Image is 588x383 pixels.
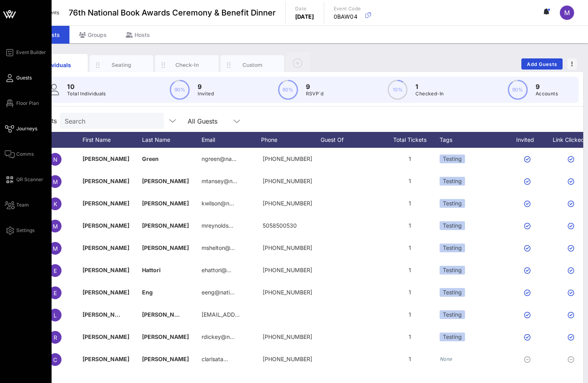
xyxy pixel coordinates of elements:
[202,148,236,170] p: ngreen@na…
[380,170,440,192] div: 1
[263,267,312,273] span: +16319422569
[54,201,57,207] span: K
[202,281,234,304] p: eeng@nati…
[16,49,46,56] span: Event Builder
[198,82,214,91] p: 9
[5,124,37,133] a: Journeys
[198,90,214,98] p: Invited
[16,100,39,107] span: Floor Plan
[16,201,29,209] span: Team
[380,348,440,370] div: 1
[53,356,57,363] span: C
[83,289,129,296] span: [PERSON_NAME]
[83,333,129,340] span: [PERSON_NAME]
[53,245,58,252] span: M
[536,82,558,91] p: 9
[142,244,189,251] span: [PERSON_NAME]
[263,289,312,296] span: +19096416180
[306,82,324,91] p: 9
[83,178,129,184] span: [PERSON_NAME]
[53,178,58,185] span: M
[263,222,297,229] span: 5058500530
[202,259,231,281] p: ehattori@…
[440,132,507,148] div: Tags
[334,5,361,13] p: Event Code
[69,7,276,19] span: 76th National Book Awards Ceremony & Benefit Dinner
[440,221,465,230] div: Testing
[507,132,551,148] div: Invited
[536,90,558,98] p: Accounts
[202,326,234,348] p: rdickey@n…
[142,267,161,273] span: Hattori
[54,334,57,341] span: R
[415,82,444,91] p: 1
[142,155,159,162] span: Green
[415,90,444,98] p: Checked-In
[380,281,440,304] div: 1
[116,26,159,44] div: Hosts
[5,73,32,83] a: Guests
[202,311,297,318] span: [EMAIL_ADDRESS][DOMAIN_NAME]
[5,99,39,108] a: Floor Plan
[440,310,465,319] div: Testing
[16,176,43,183] span: QR Scanner
[263,178,312,184] span: +16464799676
[380,326,440,348] div: 1
[104,61,139,69] div: Seating
[142,200,189,207] span: [PERSON_NAME]
[380,148,440,170] div: 1
[67,82,106,91] p: 10
[263,333,312,340] span: +15134047489
[5,149,34,159] a: Comms
[142,222,189,229] span: [PERSON_NAME]
[440,199,465,208] div: Testing
[188,118,217,125] div: All Guests
[142,178,189,184] span: [PERSON_NAME]
[83,244,129,251] span: [PERSON_NAME]
[54,312,57,319] span: L
[53,223,58,230] span: M
[380,192,440,215] div: 1
[235,61,270,69] div: Custom
[83,267,129,273] span: [PERSON_NAME]
[202,215,233,237] p: mreynolds…
[16,125,37,132] span: Journeys
[295,13,314,21] p: [DATE]
[169,61,205,69] div: Check-In
[295,5,314,13] p: Date
[440,356,452,362] i: None
[380,304,440,326] div: 1
[306,90,324,98] p: RSVP`d
[53,156,58,163] span: N
[54,267,57,274] span: E
[5,175,43,184] a: QR Scanner
[521,58,563,70] button: Add Guests
[380,259,440,281] div: 1
[83,222,129,229] span: [PERSON_NAME]
[263,244,312,251] span: +13107731004
[263,155,312,162] span: +18056303998
[380,132,440,148] div: Total Tickets
[83,155,129,162] span: [PERSON_NAME]
[5,200,29,210] a: Team
[142,132,202,148] div: Last Name
[263,356,312,362] span: +19172283924
[202,348,228,370] p: clarisata…
[202,132,261,148] div: Email
[202,170,237,192] p: mtansey@n…
[202,237,235,259] p: mshelton@…
[83,132,142,148] div: First Name
[142,333,189,340] span: [PERSON_NAME]
[263,200,312,207] span: +16467626311
[183,113,246,129] div: All Guests
[380,237,440,259] div: 1
[83,200,129,207] span: [PERSON_NAME]
[440,177,465,186] div: Testing
[440,288,465,297] div: Testing
[440,155,465,163] div: Testing
[69,26,116,44] div: Groups
[380,215,440,237] div: 1
[440,333,465,341] div: Testing
[321,132,380,148] div: Guest Of
[440,244,465,252] div: Testing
